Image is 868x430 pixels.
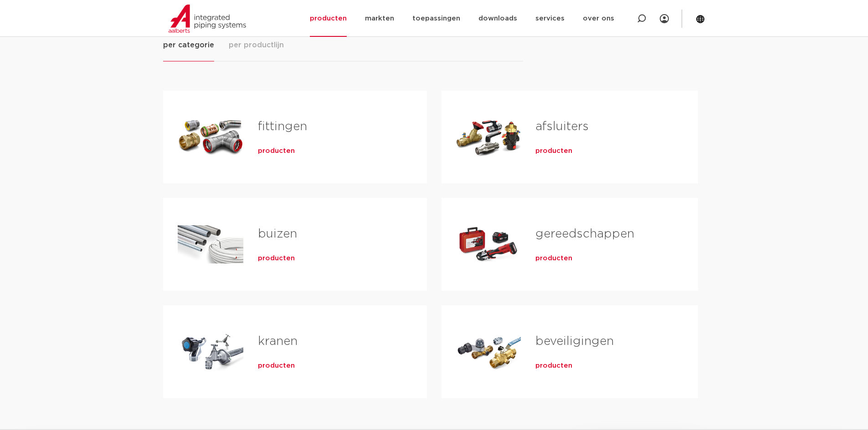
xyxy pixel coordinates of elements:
a: producten [258,254,295,263]
a: fittingen [258,121,307,132]
span: per productlijn [229,40,284,51]
a: producten [535,147,572,156]
div: Tabs. Open items met enter of spatie, sluit af met escape en navigeer met de pijltoetsen. [163,39,705,413]
a: buizen [258,228,297,240]
a: producten [258,147,295,156]
a: afsluiters [535,121,589,132]
a: kranen [258,335,298,347]
a: producten [535,254,572,263]
a: gereedschappen [535,228,634,240]
span: per categorie [163,40,214,51]
a: producten [535,361,572,370]
a: producten [258,361,295,370]
a: beveiligingen [535,335,614,347]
